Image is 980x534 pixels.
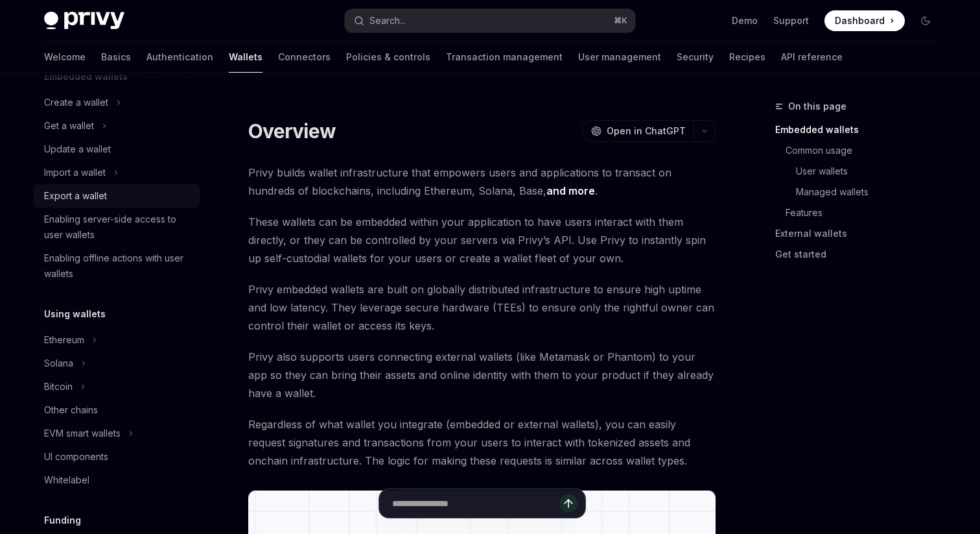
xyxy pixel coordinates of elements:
div: Whitelabel [44,472,89,488]
span: ⌘ K [614,16,627,26]
div: Update a wallet [44,141,111,157]
div: Create a wallet [44,95,108,110]
div: Enabling server-side access to user wallets [44,212,192,243]
a: Wallets [229,42,262,73]
span: Open in ChatGPT [607,125,686,138]
a: Demo [732,14,758,27]
a: Authentication [146,42,213,73]
div: Bitcoin [44,379,73,394]
div: Solana [44,356,73,371]
div: Enabling offline actions with user wallets [44,250,192,282]
a: Support [773,14,809,27]
h5: Funding [44,513,81,528]
a: Dashboard [824,10,905,31]
span: Privy embedded wallets are built on globally distributed infrastructure to ensure high uptime and... [248,280,716,335]
div: Export a wallet [44,188,107,204]
a: Basics [101,42,131,73]
button: Search...⌘K [345,9,635,32]
a: Other chains [34,398,200,422]
div: Other chains [44,402,98,418]
a: External wallets [775,223,946,244]
span: These wallets can be embedded within your application to have users interact with them directly, ... [248,213,716,267]
span: Privy also supports users connecting external wallets (like Metamask or Phantom) to your app so t... [248,348,716,402]
a: Transaction management [446,42,563,73]
h1: Overview [248,119,336,143]
a: Security [677,42,714,73]
span: Dashboard [835,14,885,27]
a: API reference [781,42,843,73]
a: Get started [775,244,946,265]
div: UI components [44,449,108,465]
a: Welcome [44,42,86,73]
span: On this page [788,99,846,114]
span: Privy builds wallet infrastructure that empowers users and applications to transact on hundreds o... [248,164,716,200]
a: Policies & controls [346,42,430,73]
a: Enabling server-side access to user wallets [34,208,200,247]
a: Enabling offline actions with user wallets [34,247,200,285]
div: Search... [369,13,406,29]
button: Open in ChatGPT [583,120,694,142]
a: Managed wallets [796,182,946,202]
a: Embedded wallets [775,119,946,140]
div: Import a wallet [44,165,106,180]
div: EVM smart wallets [44,426,121,441]
a: User wallets [796,161,946,182]
img: dark logo [44,12,124,30]
a: Recipes [729,42,765,73]
a: Common usage [786,140,946,161]
button: Send message [559,494,577,513]
div: Get a wallet [44,118,94,134]
a: Export a wallet [34,184,200,208]
a: Features [786,202,946,223]
button: Toggle dark mode [915,10,936,31]
a: Update a wallet [34,138,200,161]
span: Regardless of what wallet you integrate (embedded or external wallets), you can easily request si... [248,415,716,470]
a: and more [546,184,595,198]
h5: Using wallets [44,306,106,322]
div: Ethereum [44,332,84,348]
a: UI components [34,445,200,468]
a: Connectors [278,42,331,73]
a: Whitelabel [34,468,200,492]
a: User management [578,42,661,73]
